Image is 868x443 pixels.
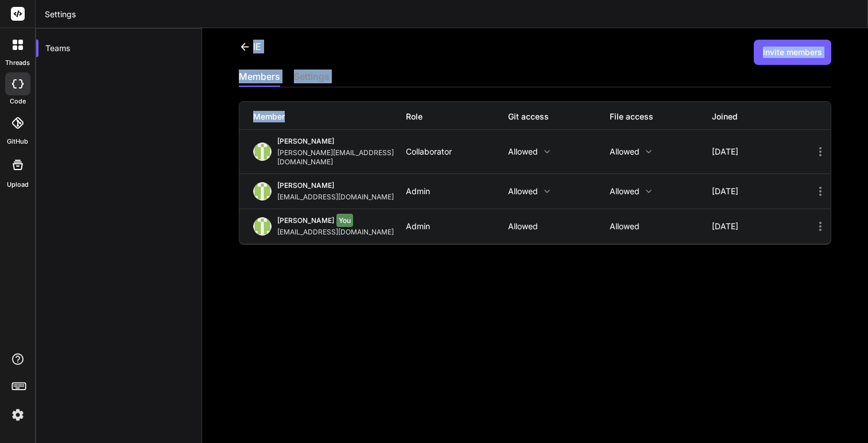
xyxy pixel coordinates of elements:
label: code [10,97,26,106]
img: settings [8,405,28,425]
div: IE [239,40,261,53]
p: Allowed [508,222,610,231]
div: Role [406,111,507,122]
img: profile_image [253,182,272,201]
img: profile_image [253,142,272,161]
img: profile_image [253,217,272,236]
div: [DATE] [712,187,813,196]
div: [EMAIL_ADDRESS][DOMAIN_NAME] [277,228,398,237]
div: [DATE] [712,147,813,156]
div: members [239,70,280,86]
div: [DATE] [712,222,813,231]
div: Member [253,111,406,122]
span: [PERSON_NAME] [277,137,334,145]
div: Admin [406,222,507,231]
div: Git access [508,111,610,122]
div: Joined [712,111,813,122]
p: Allowed [610,187,711,196]
div: Collaborator [406,147,507,156]
p: Allowed [508,147,610,156]
div: settings [294,70,330,86]
div: File access [610,111,711,122]
label: threads [5,58,30,68]
div: Teams [36,36,201,61]
button: Invite members [754,40,831,65]
p: Allowed [610,222,711,231]
span: You [336,214,353,227]
div: Admin [406,187,507,196]
div: [EMAIL_ADDRESS][DOMAIN_NAME] [277,192,398,202]
p: Allowed [610,147,711,156]
p: Allowed [508,187,610,196]
span: [PERSON_NAME] [277,181,334,190]
label: Upload [7,180,29,190]
div: [PERSON_NAME][EMAIL_ADDRESS][DOMAIN_NAME] [277,148,406,167]
span: [PERSON_NAME] [277,216,334,225]
label: GitHub [7,137,28,147]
